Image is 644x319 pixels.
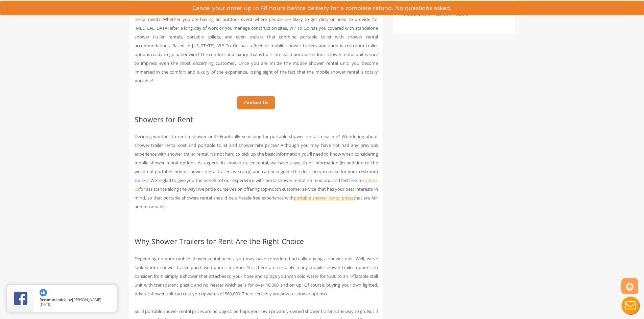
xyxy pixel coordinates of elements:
a: Contact Us [237,96,275,109]
p: Deciding whether to rent a shower unit? Frantically searching for portable shower rentals near me... [135,132,378,211]
p: Depending on your mobile shower rental needs, you may have considered actually buying a shower un... [135,254,378,298]
p: VIP To Go shower trailers for rent come in many varieties that we can deliver right away to meet ... [135,6,378,85]
button: Live Chat [617,292,644,319]
span: [DATE] [40,302,51,307]
span: Recommended [40,297,67,302]
h2: Why Shower Trailers for Rent Are the Right Choice [135,237,378,245]
img: Review Rating [14,292,27,305]
span: by [40,298,112,302]
img: thumbs up icon [40,289,47,296]
a: portable shower rental prices [294,195,354,201]
h2: Showers for Rent [135,115,378,123]
span: [PERSON_NAME] [72,297,101,302]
